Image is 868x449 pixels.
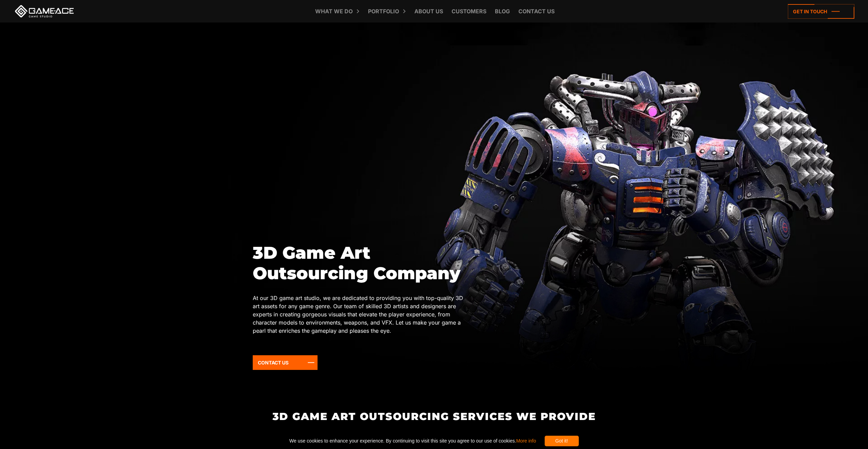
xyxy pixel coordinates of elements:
[253,294,470,335] p: At our 3D game art studio, we are dedicated to providing you with top-quality 3D art assets for a...
[788,4,854,19] a: Get in touch
[253,243,470,284] h1: 3D Game Art Outsourcing Company
[545,436,579,446] div: Got it!
[253,355,318,370] a: Contact Us
[289,436,536,446] span: We use cookies to enhance your experience. By continuing to visit this site you agree to our use ...
[252,411,616,422] h2: 3D Game Art Outsourcing Services We Provide
[516,438,536,444] a: More info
